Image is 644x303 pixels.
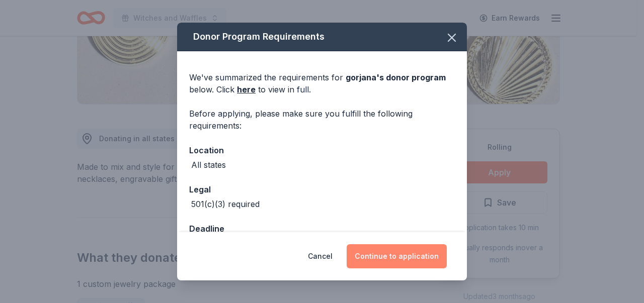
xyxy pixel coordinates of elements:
div: All states [191,159,226,171]
div: 501(c)(3) required [191,198,260,210]
div: Before applying, please make sure you fulfill the following requirements: [189,108,455,132]
a: here [237,83,256,95]
div: Location [189,144,455,157]
div: Legal [189,183,455,196]
div: Donor Program Requirements [177,23,467,51]
button: Cancel [308,244,333,268]
button: Continue to application [347,244,447,268]
div: We've summarized the requirements for below. Click to view in full. [189,71,455,95]
span: gorjana 's donor program [346,72,446,82]
div: Deadline [189,222,455,235]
